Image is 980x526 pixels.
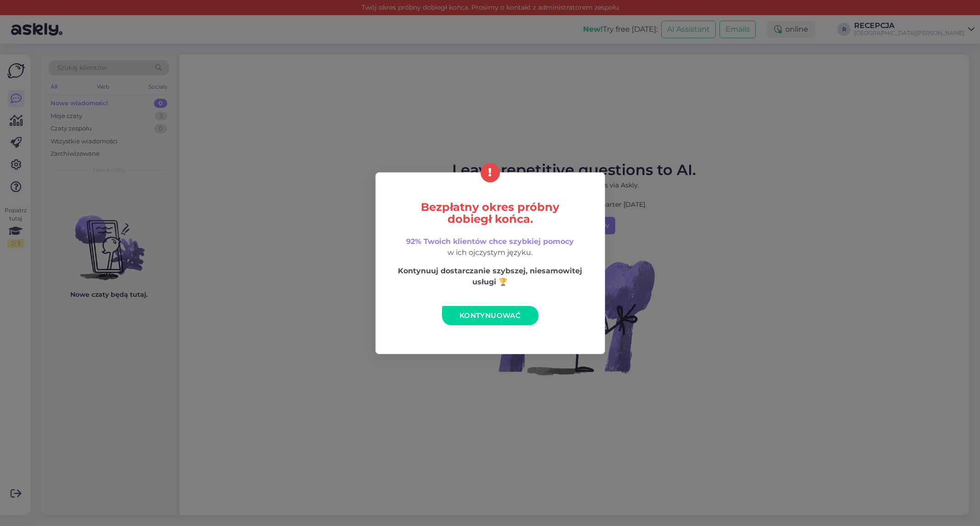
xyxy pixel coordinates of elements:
p: w ich ojczystym języku. [395,236,585,258]
h5: Bezpłatny okres próbny dobiegł końca. [395,201,585,225]
a: Kontynuować [442,306,538,325]
span: Kontynuować [459,311,521,320]
span: 92% Twoich klientów chce szybkiej pomocy [406,237,574,246]
p: Kontynuuj dostarczanie szybszej, niesamowitej usługi 🏆 [395,266,585,288]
